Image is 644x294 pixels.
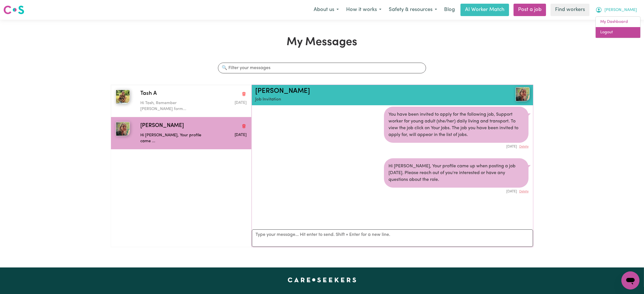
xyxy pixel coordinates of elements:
a: Find workers [551,4,590,16]
img: Harriet F [116,122,130,136]
button: How it works [342,4,385,16]
iframe: Button to launch messaging window, conversation in progress [621,271,639,289]
a: Post a job [514,4,546,16]
a: My Dashboard [596,17,640,27]
input: 🔍 Filter your messages [218,63,426,73]
p: Job Invitation [255,96,484,103]
p: Hi Tash, Remember [PERSON_NAME] form... [140,100,211,112]
button: Tash ATash ADelete conversationHi Tash, Remember [PERSON_NAME] form...Message sent on August 0, 2025 [111,85,251,117]
div: Hi [PERSON_NAME], Your profile came up when posting a job [DATE]. Please reach out of you're inte... [384,158,529,188]
span: Message sent on August 0, 2025 [235,101,246,105]
button: Delete conversation [241,122,246,130]
button: Delete conversation [241,90,246,97]
div: [DATE] [384,143,529,149]
span: Message sent on August 0, 2025 [235,133,246,137]
p: Hi [PERSON_NAME], Your profile came ... [140,132,211,144]
span: [PERSON_NAME] [604,7,637,13]
img: View Harriet F's profile [516,87,530,101]
h1: My Messages [111,36,533,49]
span: [PERSON_NAME] [140,122,184,130]
a: Careseekers logo [3,3,24,16]
a: AI Worker Match [460,4,509,16]
button: Delete [519,189,529,194]
button: My Account [592,4,641,16]
button: Safety & resources [385,4,441,16]
div: My Account [595,16,641,38]
button: Delete [519,144,529,149]
img: Careseekers logo [3,5,24,15]
a: [PERSON_NAME] [255,88,310,95]
button: Harriet F[PERSON_NAME]Delete conversationHi [PERSON_NAME], Your profile came ...Message sent on A... [111,117,251,149]
a: Logout [596,27,640,38]
div: [DATE] [384,188,529,194]
div: You have been invited to apply for the following job, Support worker for young adult (she/her) da... [384,107,529,143]
img: Tash A [116,90,130,104]
a: Harriet F [484,87,530,101]
span: Tash A [140,90,157,98]
a: Careseekers home page [288,278,356,282]
button: About us [310,4,342,16]
a: Blog [441,4,458,16]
